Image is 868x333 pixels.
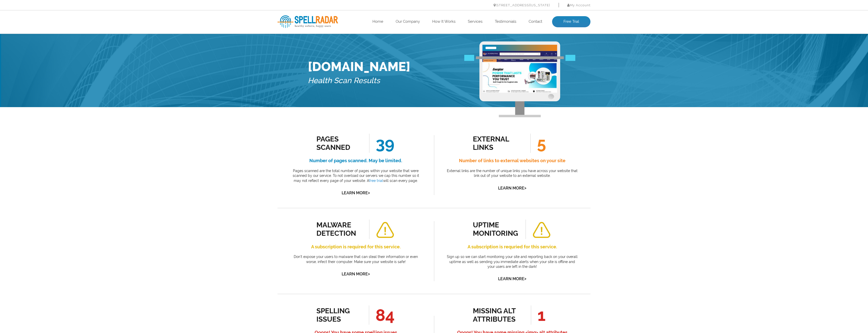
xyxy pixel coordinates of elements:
span: > [524,184,526,192]
div: external links [473,135,519,152]
div: malware detection [316,221,362,237]
h4: A subscription is required for this service. [289,243,423,251]
h1: [DOMAIN_NAME] [308,59,410,74]
div: missing alt attributes [473,307,519,323]
span: 5 [530,134,546,153]
span: > [368,189,370,196]
p: Pages scanned are the total number of pages within your website that were scanned by our service.... [289,169,423,183]
div: spelling issues [316,307,362,323]
p: Sign up so we can start monitoring your site and reporting back on your overall uptime as well as... [445,254,579,269]
h4: A subscription is requried for this service. [445,243,579,251]
img: Free Webiste Analysis [479,41,560,117]
div: Pages Scanned [316,135,362,152]
div: uptime monitoring [473,221,519,237]
span: > [368,270,370,277]
img: alert [376,222,394,238]
p: External links are the number of unique links you have across your website that link out of your ... [445,169,579,178]
span: > [524,275,526,282]
span: 1 [531,305,546,325]
img: Free Webiste Analysis [464,66,575,72]
h5: Health Scan Results [308,74,410,87]
img: Free Website Analysis [482,51,557,93]
a: free trial [369,179,383,183]
a: Learn More> [342,191,370,195]
span: 84 [369,305,395,325]
a: Learn More> [342,272,370,276]
img: alert [532,222,551,238]
span: 39 [369,134,394,153]
a: Learn More> [498,276,526,281]
a: Learn More> [498,186,526,191]
h4: Number of pages scanned. May be limited. [289,157,423,165]
p: Don’t expose your users to malware that can steal their information or even worse, infect their c... [289,254,423,264]
h4: Number of links to external websites on your site [445,157,579,165]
